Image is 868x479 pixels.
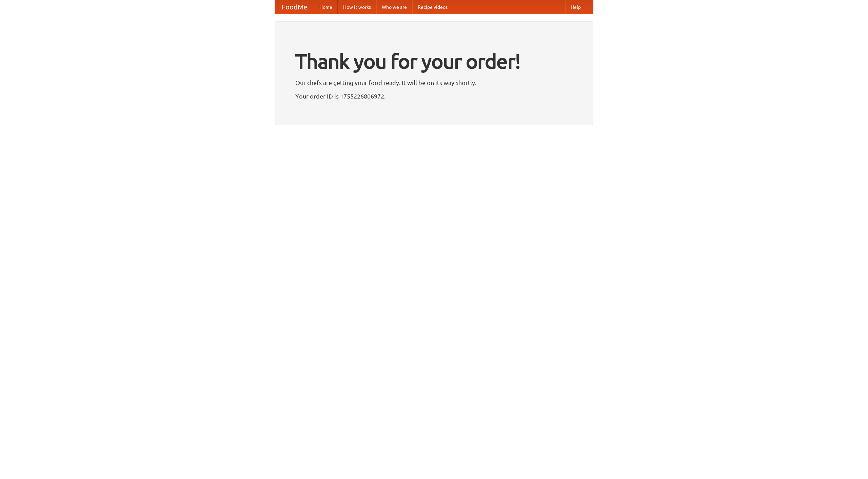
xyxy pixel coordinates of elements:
a: Recipe videos [412,0,453,14]
p: Our chefs are getting your food ready. It will be on its way shortly. [295,78,573,88]
a: Who we are [376,0,412,14]
a: How it works [338,0,376,14]
a: Home [314,0,338,14]
a: Help [565,0,586,14]
a: FoodMe [275,0,314,14]
p: Your order ID is 1755226806972. [295,91,573,101]
h1: Thank you for your order! [295,45,573,78]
